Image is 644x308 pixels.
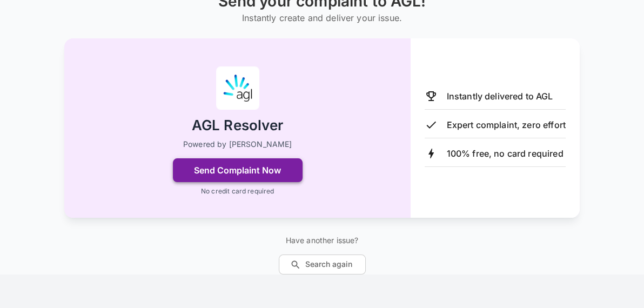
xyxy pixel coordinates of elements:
[183,139,292,150] p: Powered by [PERSON_NAME]
[279,255,366,274] button: Search again
[201,186,274,196] p: No credit card required
[173,158,303,182] button: Send Complaint Now
[279,235,366,246] p: Have another issue?
[192,116,284,135] h2: AGL Resolver
[446,90,553,103] p: Instantly delivered to AGL
[216,66,259,110] img: AGL
[446,147,563,160] p: 100% free, no card required
[218,10,426,25] h6: Instantly create and deliver your issue.
[446,118,565,131] p: Expert complaint, zero effort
